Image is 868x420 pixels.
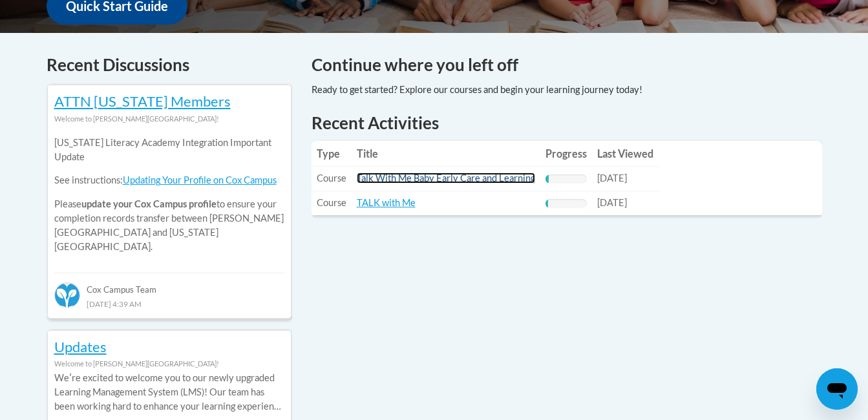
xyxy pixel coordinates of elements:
[54,173,284,187] p: See instructions:
[54,126,284,264] div: Please to ensure your completion records transfer between [PERSON_NAME][GEOGRAPHIC_DATA] and [US_...
[357,197,416,208] a: TALK with Me
[54,112,284,126] div: Welcome to [PERSON_NAME][GEOGRAPHIC_DATA]!
[352,141,540,167] th: Title
[54,273,284,296] div: Cox Campus Team
[357,173,535,184] a: Talk With Me Baby Early Care and Learning
[54,338,107,355] a: Updates
[317,197,346,208] span: Course
[312,111,822,134] h1: Recent Activities
[54,357,284,371] div: Welcome to [PERSON_NAME][GEOGRAPHIC_DATA]!
[597,197,627,208] span: [DATE]
[54,371,284,414] p: Weʹre excited to welcome you to our newly upgraded Learning Management System (LMS)! Our team has...
[54,282,80,308] img: Cox Campus Team
[545,174,549,184] div: Progress, %
[54,92,231,110] a: ATTN [US_STATE] Members
[312,141,352,167] th: Type
[317,173,346,184] span: Course
[47,52,292,78] h4: Recent Discussions
[816,368,858,410] iframe: Button to launch messaging window
[545,199,548,208] div: Progress, %
[123,174,277,185] a: Updating Your Profile on Cox Campus
[54,136,284,164] p: [US_STATE] Literacy Academy Integration Important Update
[81,198,217,209] b: update your Cox Campus profile
[592,141,659,167] th: Last Viewed
[54,297,284,311] div: [DATE] 4:39 AM
[312,52,822,78] h4: Continue where you left off
[540,141,592,167] th: Progress
[597,173,627,184] span: [DATE]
